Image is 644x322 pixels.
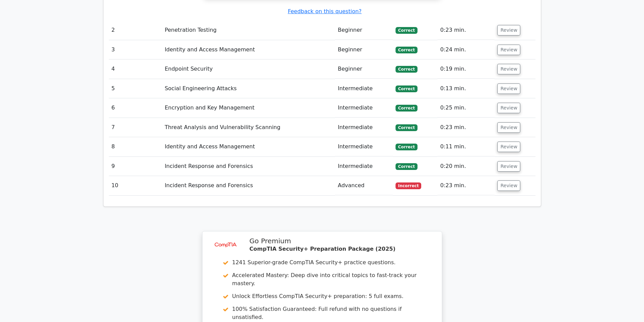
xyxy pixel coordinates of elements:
[396,85,418,92] span: Correct
[335,98,392,118] td: Intermediate
[109,137,162,156] td: 8
[109,21,162,40] td: 2
[396,27,418,34] span: Correct
[497,64,520,74] button: Review
[335,79,392,98] td: Intermediate
[437,98,495,118] td: 0:25 min.
[162,118,335,137] td: Threat Analysis and Vulnerability Scanning
[497,142,520,152] button: Review
[497,83,520,94] button: Review
[396,105,418,112] span: Correct
[335,157,392,176] td: Intermediate
[396,66,418,73] span: Correct
[288,8,361,15] a: Feedback on this question?
[109,59,162,79] td: 4
[109,118,162,137] td: 7
[437,137,495,156] td: 0:11 min.
[109,40,162,59] td: 3
[437,157,495,176] td: 0:20 min.
[162,137,335,156] td: Identity and Access Management
[162,59,335,79] td: Endpoint Security
[497,180,520,191] button: Review
[437,59,495,79] td: 0:19 min.
[162,157,335,176] td: Incident Response and Forensics
[437,79,495,98] td: 0:13 min.
[162,21,335,40] td: Penetration Testing
[437,118,495,137] td: 0:23 min.
[162,40,335,59] td: Identity and Access Management
[437,21,495,40] td: 0:23 min.
[335,59,392,79] td: Beginner
[335,118,392,137] td: Intermediate
[109,157,162,176] td: 9
[162,79,335,98] td: Social Engineering Attacks
[437,176,495,195] td: 0:23 min.
[162,176,335,195] td: Incident Response and Forensics
[335,137,392,156] td: Intermediate
[497,45,520,55] button: Review
[497,161,520,172] button: Review
[497,25,520,35] button: Review
[396,163,418,170] span: Correct
[497,122,520,133] button: Review
[109,176,162,195] td: 10
[109,98,162,118] td: 6
[162,98,335,118] td: Encryption and Key Management
[335,21,392,40] td: Beginner
[396,124,418,131] span: Correct
[396,47,418,53] span: Correct
[497,103,520,113] button: Review
[437,40,495,59] td: 0:24 min.
[109,79,162,98] td: 5
[396,182,422,189] span: Incorrect
[335,176,392,195] td: Advanced
[396,144,418,150] span: Correct
[335,40,392,59] td: Beginner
